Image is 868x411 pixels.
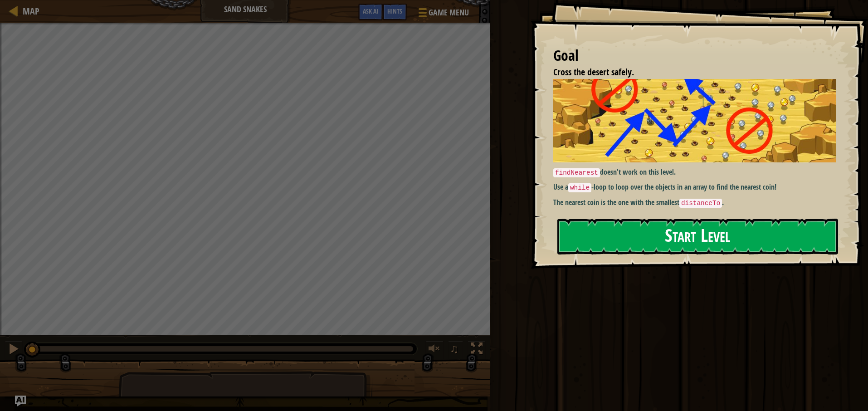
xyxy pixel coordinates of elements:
[557,219,838,254] button: Start Level
[553,167,843,178] p: doesn't work on this level.
[679,199,722,208] code: distanceTo
[387,7,402,15] span: Hints
[553,79,843,162] img: Sand snakes
[15,396,26,406] button: Ask AI
[450,342,459,356] span: ♫
[553,168,600,177] code: findNearest
[448,341,463,359] button: ♫
[363,7,378,15] span: Ask AI
[553,197,843,208] p: The nearest coin is the one with the smallest .
[429,7,469,19] span: Game Menu
[553,45,836,66] div: Goal
[553,182,843,193] p: Use a -loop to loop over the objects in an array to find the nearest coin!
[411,4,474,25] button: Game Menu
[568,183,591,192] code: while
[542,66,834,79] li: Cross the desert safely.
[553,66,634,78] span: Cross the desert safely.
[425,341,444,359] button: Adjust volume
[468,341,486,359] button: Toggle fullscreen
[358,4,383,20] button: Ask AI
[5,341,23,359] button: ⌘ + P: Pause
[18,5,39,17] a: Map
[23,5,39,17] span: Map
